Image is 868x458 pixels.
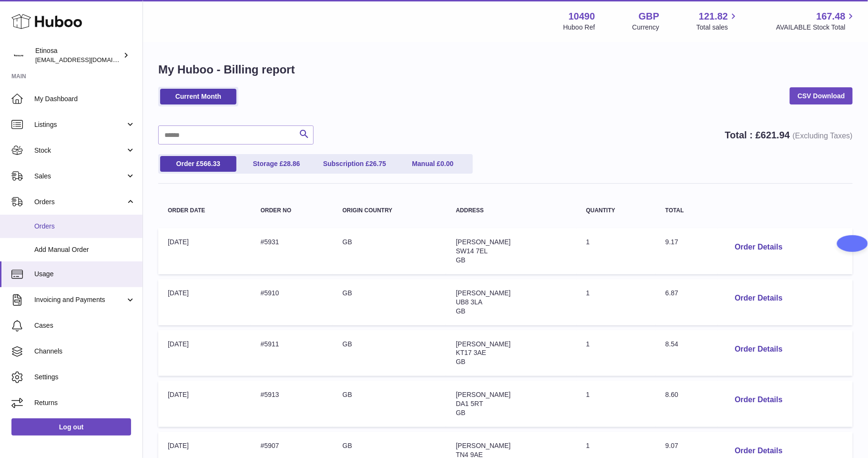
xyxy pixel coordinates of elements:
div: Huboo Ref [563,23,595,32]
span: GB [456,358,465,365]
span: Settings [34,373,135,382]
td: [DATE] [158,381,251,427]
th: Quantity [577,198,656,223]
td: GB [333,330,446,376]
span: [EMAIL_ADDRESS][DOMAIN_NAME] [35,56,140,63]
span: [PERSON_NAME] [456,340,511,348]
span: Total sales [696,23,739,32]
td: [DATE] [158,330,251,376]
span: 621.94 [761,130,790,140]
td: #5931 [251,228,333,274]
span: Usage [34,270,135,279]
a: 121.82 Total sales [696,10,739,32]
td: [DATE] [158,279,251,325]
td: GB [333,228,446,274]
button: Order Details [727,289,790,308]
span: My Dashboard [34,94,135,104]
span: SW14 7EL [456,247,488,255]
span: Cases [34,321,135,330]
a: Storage £28.86 [238,156,315,172]
span: 0.00 [440,160,453,167]
span: Orders [34,222,135,231]
span: 28.86 [283,160,300,167]
th: Order no [251,198,333,223]
button: Order Details [727,238,790,257]
th: Order Date [158,198,251,223]
div: Currency [633,23,660,32]
span: 566.33 [200,160,220,167]
td: #5910 [251,279,333,325]
td: 1 [577,381,656,427]
span: GB [456,307,465,315]
span: [PERSON_NAME] [456,289,511,297]
span: GB [456,409,465,416]
span: 167.48 [817,10,846,23]
span: Channels [34,347,135,356]
a: Log out [11,418,131,436]
strong: 10490 [569,10,595,23]
th: Origin Country [333,198,446,223]
div: Etinosa [35,46,121,64]
td: 1 [577,279,656,325]
a: Manual £0.00 [395,156,471,172]
a: CSV Download [790,87,853,104]
span: 6.87 [665,289,678,297]
h1: My Huboo - Billing report [158,62,853,77]
button: Order Details [727,390,790,410]
td: 1 [577,330,656,376]
span: Stock [34,146,125,155]
span: DA1 5RT [456,400,483,407]
span: 9.17 [665,238,678,246]
td: GB [333,381,446,427]
span: UB8 3LA [456,298,482,306]
span: Listings [34,120,125,129]
span: (Excluding Taxes) [793,132,853,140]
span: Orders [34,198,125,207]
span: Sales [34,172,125,181]
strong: GBP [639,10,659,23]
td: [DATE] [158,228,251,274]
span: 26.75 [369,160,386,167]
span: Add Manual Order [34,245,135,254]
span: 9.07 [665,442,678,449]
span: [PERSON_NAME] [456,442,511,449]
td: #5911 [251,330,333,376]
span: Returns [34,398,135,407]
span: Invoicing and Payments [34,295,125,304]
button: Order Details [727,340,790,359]
span: AVAILABLE Stock Total [776,23,857,32]
span: 121.82 [699,10,728,23]
th: Address [446,198,576,223]
th: Total [656,198,718,223]
span: 8.54 [665,340,678,348]
span: [PERSON_NAME] [456,391,511,398]
td: 1 [577,228,656,274]
img: Wolphuk@gmail.com [11,48,26,62]
a: Order £566.33 [160,156,236,172]
a: 167.48 AVAILABLE Stock Total [776,10,857,32]
a: Subscription £26.75 [317,156,393,172]
span: [PERSON_NAME] [456,238,511,246]
td: #5913 [251,381,333,427]
span: KT17 3AE [456,349,486,356]
span: 8.60 [665,391,678,398]
strong: Total : £ [725,130,853,140]
td: GB [333,279,446,325]
a: Current Month [160,89,236,104]
span: GB [456,256,465,264]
